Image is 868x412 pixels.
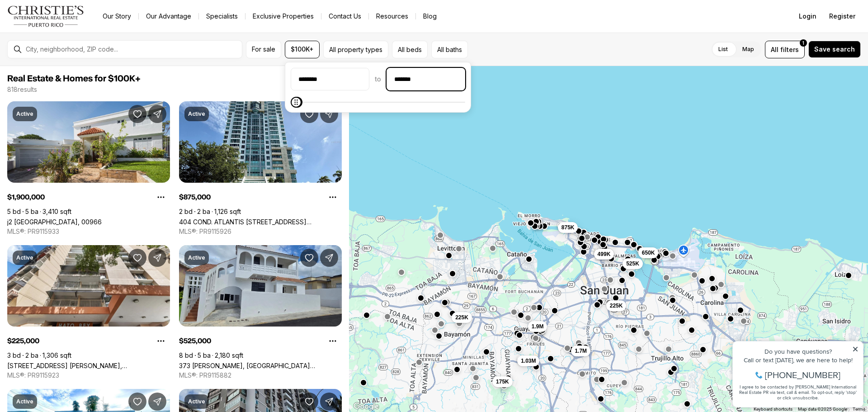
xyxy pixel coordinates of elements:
a: 404 COND. ATLANTIS AVENIDA DE LA CONSTITUCIÓN #308, SAN JUAN PR, 00901 [179,218,342,226]
button: Save Property: 404 COND. ATLANTIS AVENIDA DE LA CONSTITUCIÓN #308 [300,105,318,123]
button: 225K [606,300,627,311]
button: Allfilters1 [765,41,805,58]
span: 1.9M [532,323,544,330]
button: Login [793,7,822,25]
p: Active [188,398,205,405]
span: $100K+ [291,46,314,53]
button: Save Property: 373 LUTZ [300,249,318,267]
button: Share Property [148,393,166,411]
button: Save Property: 7 A 33 CALLE BOLIVIA [128,393,146,411]
button: Share Property [148,105,166,123]
button: 1.9M [528,321,547,332]
a: Our Advantage [139,10,198,23]
div: Call or text [DATE], we are here to help! [9,29,131,35]
button: Share Property [320,105,338,123]
button: 1.7M [571,346,590,356]
span: All [771,45,778,54]
span: to [375,76,381,83]
span: 525K [626,260,639,267]
button: Property options [324,332,342,350]
span: Maximum [291,97,302,108]
button: Save Property: 4123 ISLA VERDE AVENUE #203 [300,393,318,411]
span: Save search [814,46,855,53]
a: Specialists [199,10,245,23]
button: Property options [152,188,170,206]
p: Active [16,398,33,405]
p: 818 results [7,86,37,93]
div: Do you have questions? [9,20,131,27]
button: Property options [152,332,170,350]
p: Active [16,110,33,118]
span: 650K [642,249,655,256]
button: All property types [323,41,388,58]
button: 525K [623,258,643,269]
button: Property options [324,188,342,206]
button: Share Property [148,249,166,267]
button: All beds [392,41,428,58]
button: All baths [431,41,468,58]
a: Blog [416,10,444,23]
label: List [711,41,735,57]
span: 1 [802,39,804,47]
img: logo [7,5,85,27]
span: 1.03M [521,357,536,365]
button: Save Property: j2 CALLE CHURCH HL #J2 [128,105,146,123]
p: Active [188,254,205,261]
input: priceMin [291,68,369,90]
p: Active [188,110,205,118]
span: 175K [496,378,509,385]
span: I agree to be contacted by [PERSON_NAME] International Real Estate PR via text, call & email. To ... [11,56,129,73]
button: 175K [492,376,513,387]
a: Resources [369,10,415,23]
span: 225K [610,302,623,309]
a: Our Story [95,10,138,23]
span: [PHONE_NUMBER] [37,43,113,52]
span: 875K [561,224,575,231]
span: Login [799,13,816,20]
input: priceMax [387,68,465,90]
button: Contact Us [321,10,368,23]
p: Active [16,254,33,261]
span: Register [829,13,855,20]
span: Real Estate & Homes for $100K+ [7,74,141,83]
a: 200 Av. Jesús T. Piñero, 200 AV. JESÚS T. PIÑERO, #21-M, SAN JUAN PR, 00918 [7,362,170,369]
button: 650K [638,247,659,258]
button: 225K [452,312,472,323]
button: 1.03M [517,355,539,366]
a: Exclusive Properties [245,10,321,23]
span: For sale [252,46,275,53]
button: $100K+ [285,41,320,58]
button: Save Property: 200 Av. Jesús T. Piñero, 200 AV. JESÚS T. PIÑERO, #21-M [128,249,146,267]
label: Map [735,41,761,57]
span: 225K [455,314,468,321]
button: Share Property [320,249,338,267]
a: 373 LUTZ, SAN JUAN PR, 00901 [179,362,342,369]
button: Share Property [320,393,338,411]
a: j2 CALLE CHURCH HL #J2, GUAYNABO PR, 00966 [7,218,102,226]
button: 499K [594,249,614,260]
button: Save search [808,41,861,58]
span: 499K [598,251,611,258]
button: For sale [246,41,281,58]
button: 875K [558,222,578,233]
span: filters [780,45,799,54]
span: 1.7M [575,347,587,355]
button: Register [824,7,861,25]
